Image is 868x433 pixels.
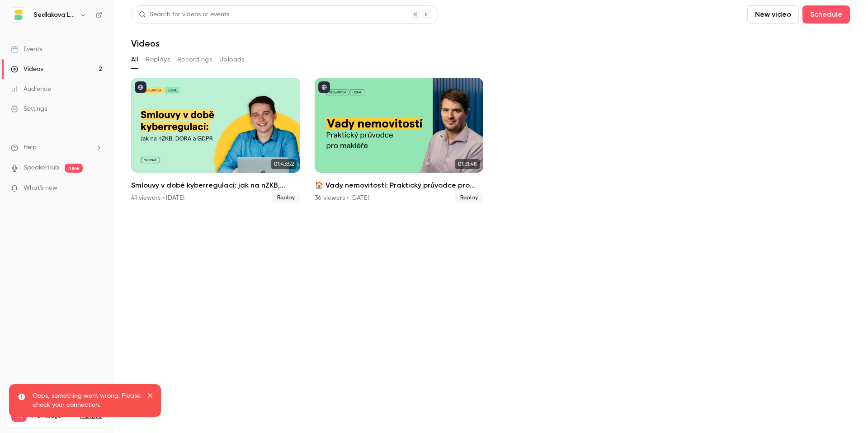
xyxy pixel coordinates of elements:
[131,52,138,67] button: All
[131,78,300,203] li: Smlouvy v době kyberregulací: jak na nZKB, DORA a GDPR
[11,104,47,113] div: Settings
[65,164,83,173] span: new
[131,180,300,191] h2: Smlouvy v době kyberregulací: jak na nZKB, [PERSON_NAME] a GDPR
[131,38,160,49] h1: Videos
[24,163,59,173] a: SpeakerHub
[139,10,229,19] div: Search for videos or events
[147,391,154,402] button: close
[315,193,369,202] div: 36 viewers • [DATE]
[91,184,102,193] iframe: Noticeable Trigger
[11,65,43,74] div: Videos
[135,81,146,93] button: published
[315,78,484,203] li: 🏠 Vady nemovitostí: Praktický průvodce pro makléře
[271,159,297,169] span: 01:43:52
[177,52,212,67] button: Recordings
[11,8,26,22] img: Sedlakova Legal
[131,78,300,203] a: 01:43:52Smlouvy v době kyberregulací: jak na nZKB, [PERSON_NAME] a GDPR41 viewers • [DATE]Replay
[219,52,245,67] button: Uploads
[455,159,480,169] span: 01:31:48
[272,193,300,203] span: Replay
[11,85,51,94] div: Audience
[131,5,850,428] section: Videos
[33,391,141,409] p: Oops, something went wrong. Please check your connection.
[11,143,102,152] li: help-dropdown-opener
[802,5,850,24] button: Schedule
[315,180,484,191] h2: 🏠 Vady nemovitostí: Praktický průvodce pro makléře
[131,193,184,202] div: 41 viewers • [DATE]
[131,78,850,203] ul: Videos
[455,193,483,203] span: Replay
[11,45,42,54] div: Events
[33,10,76,19] h6: Sedlakova Legal
[315,78,484,203] a: 01:31:48🏠 Vady nemovitostí: Praktický průvodce pro makléře36 viewers • [DATE]Replay
[747,5,799,24] button: New video
[24,143,37,152] span: Help
[318,81,330,93] button: published
[146,52,170,67] button: Replays
[24,184,57,193] span: What's new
